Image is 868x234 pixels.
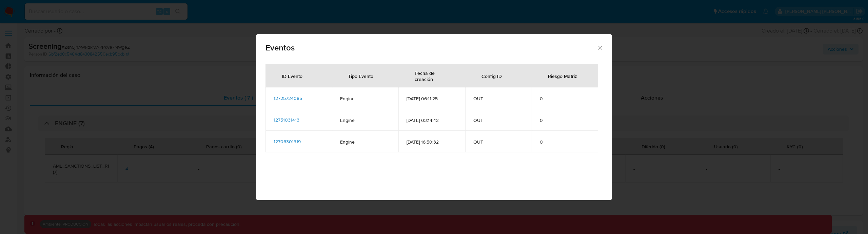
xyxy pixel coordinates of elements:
span: [DATE] 03:14:42 [407,117,457,123]
span: 12751031413 [274,116,299,123]
span: Engine [340,117,390,123]
span: 12725724085 [274,95,302,102]
span: 0 [540,117,590,123]
span: OUT [473,139,524,145]
div: Fecha de creación [407,65,457,87]
button: Cerrar [597,44,603,50]
span: Engine [340,139,390,145]
span: [DATE] 16:50:32 [407,139,457,145]
span: [DATE] 06:11:25 [407,95,457,102]
span: OUT [473,95,524,102]
div: Config ID [473,68,510,84]
span: Eventos [265,44,597,52]
span: Engine [340,95,390,102]
div: Riesgo Matriz [540,68,585,84]
span: 12706301319 [274,138,301,145]
span: 0 [540,139,590,145]
div: Tipo Evento [340,68,381,84]
div: ID Evento [274,68,311,84]
span: OUT [473,117,524,123]
span: 0 [540,95,590,102]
